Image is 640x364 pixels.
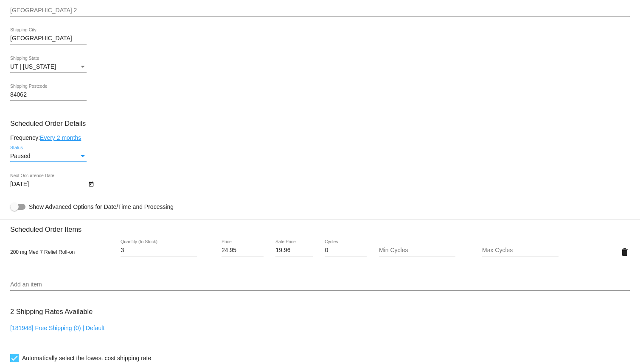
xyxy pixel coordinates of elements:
mat-select: Status [10,153,87,160]
a: Every 2 months [40,134,81,141]
span: Paused [10,153,30,159]
input: Add an item [10,281,630,288]
input: Sale Price [275,247,312,254]
span: Show Advanced Options for Date/Time and Processing [29,203,174,211]
input: Price [222,247,264,254]
h3: 2 Shipping Rates Available [10,303,93,321]
mat-icon: delete [620,247,630,257]
input: Shipping Street 2 [10,7,630,14]
span: 200 mg Med 7 Relief Roll-on [10,249,75,255]
input: Shipping Postcode [10,92,87,98]
input: Next Occurrence Date [10,181,87,188]
button: Open calendar [87,179,95,188]
input: Cycles [325,247,367,254]
input: Shipping City [10,35,87,42]
input: Min Cycles [379,247,455,254]
a: [181948] Free Shipping (0) | Default [10,325,104,331]
span: UT | [US_STATE] [10,63,56,70]
div: Frequency: [10,134,630,141]
h3: Scheduled Order Details [10,119,630,128]
input: Quantity (In Stock) [121,247,197,254]
h3: Scheduled Order Items [10,219,630,233]
span: Automatically select the lowest cost shipping rate [22,353,151,363]
mat-select: Shipping State [10,64,87,70]
input: Max Cycles [482,247,559,254]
